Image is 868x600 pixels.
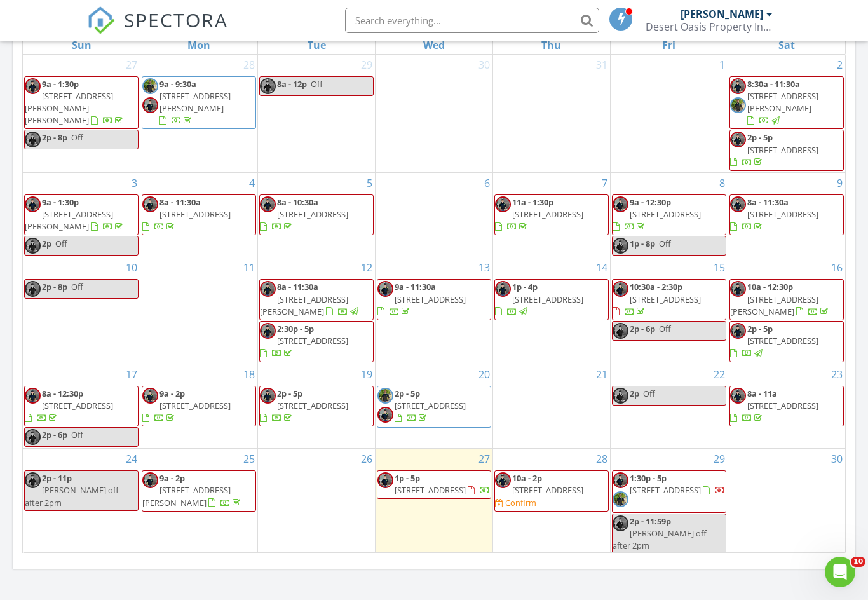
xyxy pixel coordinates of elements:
span: 2p [42,238,51,249]
img: frank_headshoot.jpg [377,472,393,488]
span: [STREET_ADDRESS] [42,400,113,411]
a: 2p - 5p [STREET_ADDRESS] [729,130,844,171]
td: Go to August 4, 2025 [140,172,258,257]
img: frank_headshoot.jpg [613,472,628,488]
a: Go to August 3, 2025 [129,173,140,193]
img: frank_headshoot.jpg [730,281,746,297]
a: Go to August 15, 2025 [711,257,728,278]
a: Go to August 6, 2025 [482,173,492,193]
img: img_75581.jpg [613,491,628,507]
a: Go to July 30, 2025 [476,55,492,75]
span: Off [71,429,83,440]
a: 9a - 2p [STREET_ADDRESS][PERSON_NAME] [142,472,243,508]
img: img_75581.jpg [730,97,746,113]
a: 8a - 11:30a [STREET_ADDRESS] [730,196,818,232]
a: 11a - 1:30p [STREET_ADDRESS] [495,196,583,232]
div: Desert Oasis Property Inspections [646,20,773,33]
a: 8a - 10:30a [STREET_ADDRESS] [259,194,374,236]
img: frank_headshoot.jpg [613,238,628,254]
a: 9a - 1:30p [STREET_ADDRESS][PERSON_NAME] [24,194,139,236]
a: 2p - 5p [STREET_ADDRESS] [395,388,466,423]
span: 1p - 4p [512,281,538,292]
a: 9a - 2p [STREET_ADDRESS] [142,388,231,423]
td: Go to August 3, 2025 [23,172,140,257]
a: 9a - 12:30p [STREET_ADDRESS] [613,196,701,232]
a: 8a - 11:30a [STREET_ADDRESS] [142,194,256,236]
img: frank_headshoot.jpg [25,388,41,404]
img: frank_headshoot.jpg [25,238,41,254]
a: 9a - 12:30p [STREET_ADDRESS] [612,194,726,236]
a: 8a - 12:30p [STREET_ADDRESS] [24,386,139,427]
td: Go to August 10, 2025 [23,257,140,364]
td: Go to August 24, 2025 [23,449,140,556]
span: 9a - 2p [159,388,185,399]
span: [STREET_ADDRESS] [395,294,466,305]
a: Go to August 5, 2025 [364,173,375,193]
a: 1p - 4p [STREET_ADDRESS] [495,281,583,317]
a: Go to August 18, 2025 [241,364,257,385]
span: 2p - 6p [630,323,655,334]
img: frank_headshoot.jpg [260,281,276,297]
a: 9a - 1:30p [STREET_ADDRESS][PERSON_NAME][PERSON_NAME] [24,76,139,130]
span: [STREET_ADDRESS][PERSON_NAME][PERSON_NAME] [25,90,113,126]
span: [STREET_ADDRESS][PERSON_NAME] [142,484,231,508]
a: Go to August 11, 2025 [241,257,257,278]
span: [STREET_ADDRESS] [630,294,701,305]
img: frank_headshoot.jpg [142,472,158,488]
span: 9a - 11:30a [395,281,436,292]
td: Go to August 2, 2025 [728,55,845,173]
a: 9a - 9:30a [STREET_ADDRESS][PERSON_NAME] [142,76,256,130]
a: Go to July 29, 2025 [358,55,375,75]
img: frank_headshoot.jpg [377,281,393,297]
a: 10a - 2p [STREET_ADDRESS] Confirm [494,470,609,512]
a: 11a - 1:30p [STREET_ADDRESS] [494,194,609,236]
span: 11a - 1:30p [512,196,553,208]
img: frank_headshoot.jpg [613,281,628,297]
td: Go to July 31, 2025 [492,55,610,173]
img: frank_headshoot.jpg [142,196,158,212]
span: 1p - 5p [395,472,420,484]
span: [STREET_ADDRESS] [630,208,701,220]
span: Off [71,281,83,292]
div: Confirm [505,498,536,508]
td: Go to August 14, 2025 [492,257,610,364]
a: Go to August 28, 2025 [593,449,610,469]
a: 8:30a - 11:30a [STREET_ADDRESS][PERSON_NAME] [747,78,818,126]
a: Go to August 12, 2025 [358,257,375,278]
td: Go to August 6, 2025 [376,172,493,257]
a: Go to August 8, 2025 [717,173,728,193]
a: Go to August 22, 2025 [711,364,728,385]
td: Go to August 21, 2025 [492,364,610,449]
span: Off [311,78,323,90]
a: 2:30p - 5p [STREET_ADDRESS] [260,323,348,358]
a: 10a - 12:30p [STREET_ADDRESS][PERSON_NAME] [730,281,831,317]
img: frank_headshoot.jpg [730,196,746,212]
span: Off [71,132,83,143]
a: Go to August 25, 2025 [241,449,257,469]
img: frank_headshoot.jpg [260,388,276,404]
td: Go to August 23, 2025 [728,364,845,449]
img: frank_headshoot.jpg [730,323,746,339]
a: Go to August 16, 2025 [829,257,845,278]
a: Wednesday [421,36,447,54]
a: Go to July 27, 2025 [123,55,140,75]
td: Go to July 30, 2025 [376,55,493,173]
a: 8a - 12:30p [STREET_ADDRESS] [25,388,113,423]
a: 9a - 11:30a [STREET_ADDRESS] [377,279,491,320]
a: Go to August 2, 2025 [834,55,845,75]
a: SPECTORA [87,17,228,44]
span: [STREET_ADDRESS] [512,484,583,496]
span: 2p - 8p [42,132,67,143]
a: Go to July 31, 2025 [593,55,610,75]
td: Go to August 12, 2025 [258,257,376,364]
a: 8:30a - 11:30a [STREET_ADDRESS][PERSON_NAME] [729,76,844,130]
a: Go to August 17, 2025 [123,364,140,385]
div: [PERSON_NAME] [681,8,763,20]
span: 9a - 2p [159,472,185,484]
a: Saturday [776,36,797,54]
a: 2p - 5p [STREET_ADDRESS] [260,388,348,423]
a: Go to August 24, 2025 [123,449,140,469]
span: 9a - 12:30p [630,196,671,208]
img: frank_headshoot.jpg [25,429,41,445]
img: frank_headshoot.jpg [260,78,276,94]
